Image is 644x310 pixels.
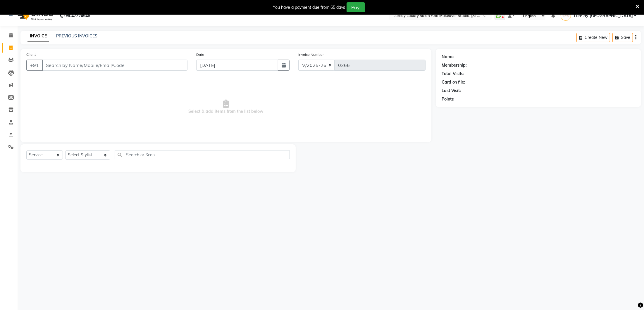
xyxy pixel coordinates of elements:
[196,52,204,57] label: Date
[15,8,55,24] img: logo
[27,31,49,41] a: INVOICE
[26,52,36,57] label: Client
[56,33,97,39] a: PREVIOUS INVOICES
[298,52,324,57] label: Invoice Number
[42,60,187,71] input: Search by Name/Mobile/Email/Code
[347,2,365,12] button: Pay
[574,13,633,19] span: Lure’ay [GEOGRAPHIC_DATA]
[442,54,455,60] div: Name:
[576,33,610,42] button: Create New
[561,11,571,21] img: Lure’ay India
[442,62,467,68] div: Membership:
[273,4,345,11] div: You have a payment due from 65 days
[442,96,455,102] div: Points:
[442,88,461,94] div: Last Visit:
[612,33,633,42] button: Save
[64,8,90,24] b: 08047224946
[442,71,465,77] div: Total Visits:
[26,60,43,71] button: +91
[115,150,290,159] input: Search or Scan
[26,78,426,136] span: Select & add items from the list below
[442,79,466,85] div: Card on file:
